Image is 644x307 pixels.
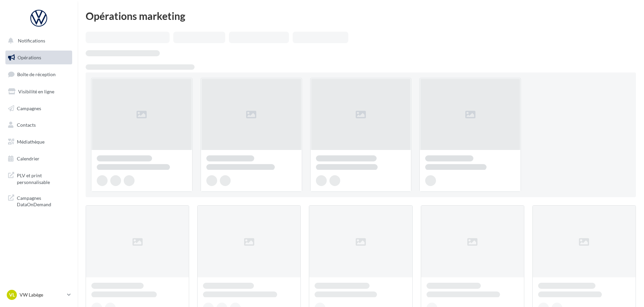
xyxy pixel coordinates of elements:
[17,171,69,185] span: PLV et print personnalisable
[4,34,71,48] button: Notifications
[4,191,74,211] a: Campagnes DataOnDemand
[4,135,74,149] a: Médiathèque
[18,55,41,60] span: Opérations
[4,152,74,166] a: Calendrier
[17,193,69,208] span: Campagnes DataOnDemand
[4,67,74,82] a: Boîte de réception
[4,168,74,188] a: PLV et print personnalisable
[4,118,74,132] a: Contacts
[18,38,45,43] span: Notifications
[17,122,36,128] span: Contacts
[4,101,74,116] a: Campagnes
[17,105,41,111] span: Campagnes
[17,156,39,161] span: Calendrier
[86,11,636,21] div: Opérations marketing
[20,291,64,298] p: VW Labège
[18,89,54,94] span: Visibilité en ligne
[17,139,45,145] span: Médiathèque
[9,291,15,298] span: VL
[17,71,56,77] span: Boîte de réception
[4,51,74,65] a: Opérations
[5,288,72,301] a: VL VW Labège
[4,85,74,99] a: Visibilité en ligne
